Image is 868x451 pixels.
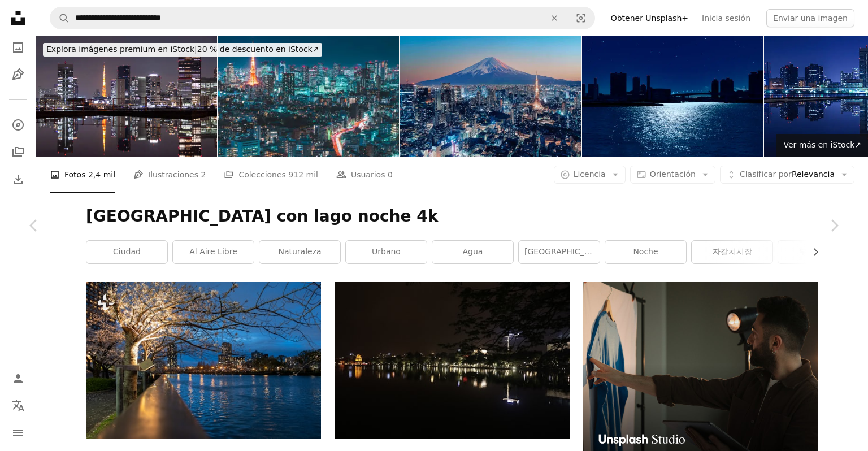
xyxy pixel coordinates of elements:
[201,168,206,181] span: 2
[800,171,868,280] a: Siguiente
[86,355,321,365] a: 大阪帝国ホテル付近の風景
[567,7,594,29] button: Búsqueda visual
[7,141,29,163] a: Colecciones
[224,157,318,193] a: Colecciones 912 mil
[7,63,29,86] a: Ilustraciones
[36,36,217,157] img: El reflejo del paisaje nocturno de Tokio en la superficie del agua
[650,170,696,179] span: Orientación
[86,206,818,227] h1: [GEOGRAPHIC_DATA] con lago noche 4k
[288,168,318,181] span: 912 mil
[259,241,340,263] a: naturaleza
[335,355,570,365] a: Una vista nocturna de un lago con una torre del reloj en la distancia
[695,9,757,27] a: Inicia sesión
[346,241,427,263] a: urbano
[776,134,868,157] a: Ver más en iStock↗
[336,157,393,193] a: Usuarios 0
[766,9,854,27] button: Enviar una imagen
[582,36,763,157] img: Un montón de estrellas brillantes sobre el área de la bahía de Tokio
[86,282,321,438] img: 大阪帝国ホテル付近の風景
[519,241,600,263] a: [GEOGRAPHIC_DATA]
[7,168,29,190] a: Historial de descargas
[43,43,322,57] div: 20 % de descuento en iStock ↗
[604,9,695,27] a: Obtener Unsplash+
[400,36,581,157] img: Ciudad de Tokio en Japón
[740,170,792,179] span: Clasificar por
[720,166,854,184] button: Clasificar porRelevancia
[7,367,29,390] a: Iniciar sesión / Registrarse
[7,394,29,417] button: Idioma
[218,36,399,157] img: Skyline de Tokio, con la torre de Tokio
[605,241,686,263] a: Noche
[7,114,29,136] a: Explorar
[630,166,715,184] button: Orientación
[173,241,254,263] a: al aire libre
[50,7,595,29] form: Encuentra imágenes en todo el sitio
[574,170,606,179] span: Licencia
[692,241,772,263] a: 자갈치시장
[335,282,570,439] img: Una vista nocturna de un lago con una torre del reloj en la distancia
[133,157,206,193] a: Ilustraciones 2
[7,36,29,59] a: Fotos
[50,7,70,29] button: Buscar en Unsplash
[740,169,835,180] span: Relevancia
[432,241,513,263] a: Agua
[7,422,29,444] button: Menú
[46,45,197,54] span: Explora imágenes premium en iStock |
[388,168,393,181] span: 0
[542,7,567,29] button: Borrar
[783,140,861,149] span: Ver más en iStock ↗
[86,241,167,263] a: ciudad
[554,166,626,184] button: Licencia
[36,36,329,63] a: Explora imágenes premium en iStock|20 % de descuento en iStock↗
[778,241,859,263] a: 부산의야경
